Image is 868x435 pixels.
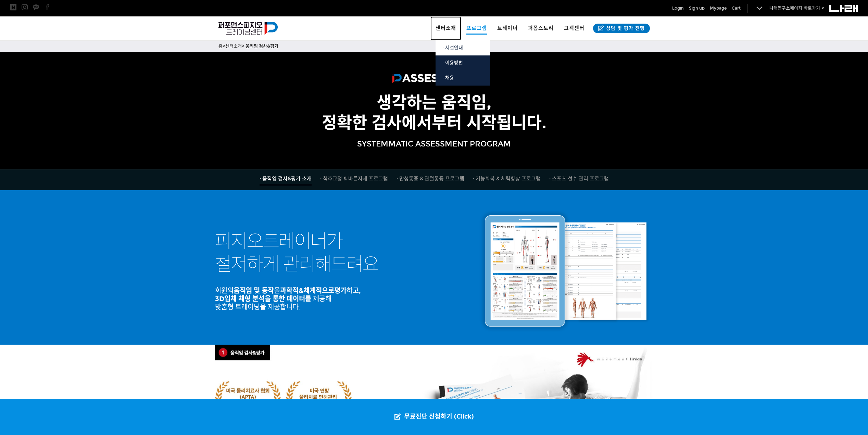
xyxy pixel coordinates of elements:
strong: 정확한 검사에서부터 시작됩니다. [322,113,546,133]
a: Mypage [710,5,727,12]
a: 트레이너 [492,16,523,40]
span: 트레이너 [497,25,518,31]
span: 회원의 을 [215,286,334,295]
a: · 척추교정 & 바른자세 프로그램 [320,175,388,185]
span: · 만성통증 & 관절통증 프로그램 [397,176,464,182]
a: 움직임 검사&평가 [246,43,278,49]
span: 프로그램 [466,22,487,35]
a: 무료진단 신청하기 (Click) [388,399,481,435]
img: 과학적&체계적인 평가지 [434,207,653,333]
span: · 시설안내 [442,45,463,51]
a: · 만성통증 & 관절통증 프로그램 [397,175,464,185]
a: 센터소개 [430,16,461,40]
strong: 과학적&체계적으로 [280,286,334,295]
span: 센터소개 [436,25,456,31]
a: Cart [732,5,741,12]
span: · 척추교정 & 바른자세 프로그램 [320,176,388,182]
a: Sign up [689,5,705,12]
a: 센터소개 [225,43,242,49]
strong: 생각하는 움직임, [377,92,491,113]
strong: 움직임 및 동작 [234,286,274,295]
span: 퍼폼스토리 [528,25,554,31]
a: · 기능회복 & 체력향상 프로그램 [473,175,541,185]
span: · 스포츠 선수 관리 프로그램 [549,176,609,182]
a: · 채용 [436,71,490,86]
span: 상담 및 평가 진행 [604,25,645,32]
span: · 기능회복 & 체력향상 프로그램 [473,176,541,182]
span: SYSTEMMATIC ASSESSMENT PROGRAM [357,139,511,149]
p: > > [218,42,650,50]
span: · 움직임 검사&평가 소개 [260,176,312,182]
strong: 나래연구소 [769,5,790,11]
strong: 3D입체 체형 분석을 통한 데이터 [215,295,305,303]
strong: 평가 [334,286,347,295]
span: 를 제공해 [215,295,331,303]
a: 상담 및 평가 진행 [593,24,650,33]
a: · 스포츠 선수 관리 프로그램 [549,175,609,185]
a: 프로그램 [461,16,492,40]
a: 나래연구소페이지 바로가기 > [769,5,824,11]
span: · 이용방법 [442,60,463,66]
a: 홈 [218,43,223,49]
img: ASSESSMENT [392,74,476,86]
a: · 이용방법 [436,55,490,71]
a: Login [672,5,684,12]
img: 피지오트레이너가 철저하게 관리해드려요 [215,232,378,272]
a: · 시설안내 [436,40,490,55]
span: 고객센터 [564,25,584,31]
span: · 채용 [442,75,454,81]
span: 하고, [334,286,361,295]
span: 맞춤형 트레이닝을 제공합니다. [215,303,301,311]
a: 퍼폼스토리 [523,16,559,40]
a: · 움직임 검사&평가 소개 [260,175,312,185]
a: 고객센터 [559,16,590,40]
